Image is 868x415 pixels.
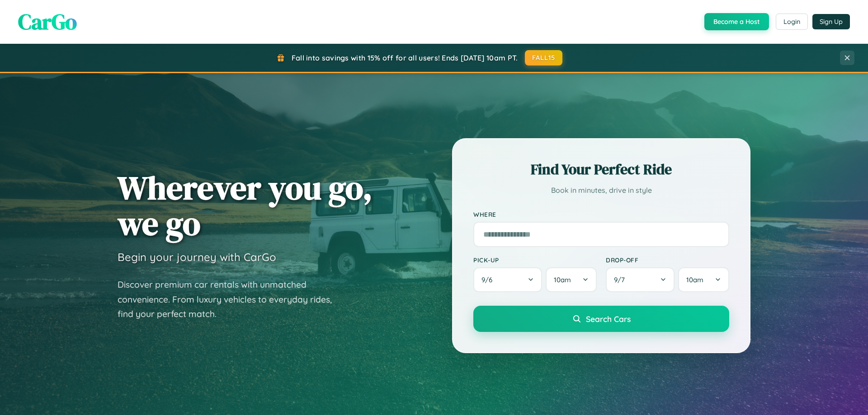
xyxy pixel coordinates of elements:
[704,13,769,30] button: Become a Host
[473,256,597,264] label: Pick-up
[606,267,675,292] button: 9/7
[525,50,563,65] button: FALL15
[586,314,631,324] span: Search Cars
[776,14,808,30] button: Login
[678,267,729,292] button: 10am
[473,159,729,179] h2: Find Your Perfect Ride
[614,275,629,284] span: 9 / 7
[554,275,571,284] span: 10am
[473,267,542,292] button: 9/6
[118,277,344,322] p: Discover premium car rentals with unmatched convenience. From luxury vehicles to everyday rides, ...
[686,275,703,284] span: 10am
[473,184,729,197] p: Book in minutes, drive in style
[812,14,850,29] button: Sign Up
[118,170,373,241] h1: Wherever you go, we go
[606,256,729,264] label: Drop-off
[18,7,77,37] span: CarGo
[473,210,729,218] label: Where
[292,53,518,62] span: Fall into savings with 15% off for all users! Ends [DATE] 10am PT.
[473,306,729,332] button: Search Cars
[118,250,276,264] h3: Begin your journey with CarGo
[546,267,597,292] button: 10am
[481,275,497,284] span: 9 / 6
